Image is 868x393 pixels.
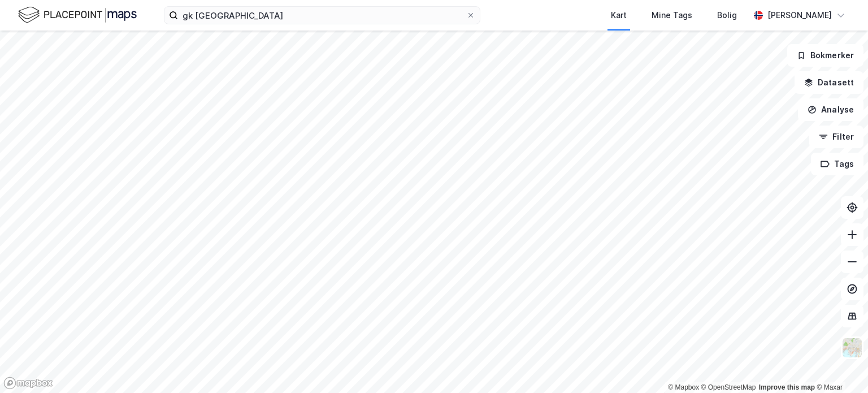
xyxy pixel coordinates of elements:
[841,337,863,359] img: Z
[759,383,815,391] a: Improve this map
[3,377,53,390] a: Mapbox homepage
[701,383,756,391] a: OpenStreetMap
[717,8,737,22] div: Bolig
[652,8,692,22] div: Mine Tags
[795,71,863,94] button: Datasett
[811,339,868,393] div: Kontrollprogram for chat
[767,8,832,22] div: [PERSON_NAME]
[178,7,466,24] input: Søk på adresse, matrikkel, gårdeiere, leietakere eller personer
[811,339,868,393] iframe: Chat Widget
[668,383,699,391] a: Mapbox
[611,8,627,22] div: Kart
[787,44,863,67] button: Bokmerker
[811,153,863,175] button: Tags
[18,5,137,25] img: logo.f888ab2527a4732fd821a326f86c7f29.svg
[798,98,863,121] button: Analyse
[809,126,863,148] button: Filter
